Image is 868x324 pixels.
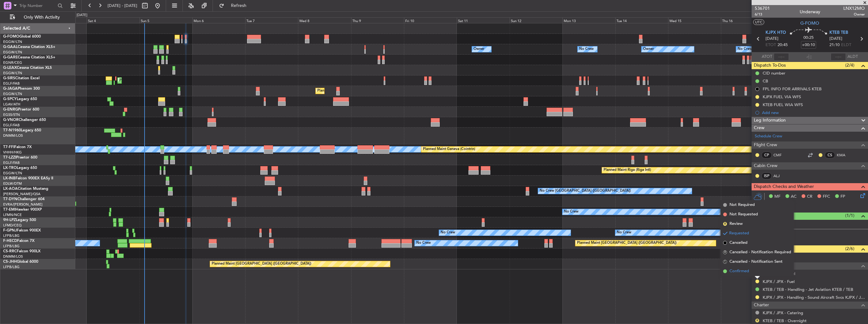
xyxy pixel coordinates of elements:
div: KJPX FUEL VIA WFS [763,94,801,99]
div: Planned Maint Geneva (Cointrin) [423,145,475,154]
a: [PERSON_NAME]/QSA [3,192,40,196]
button: R [755,319,759,322]
a: G-SIRSCitation Excel [3,76,40,80]
span: ALDT [847,54,858,60]
div: KTEB FUEL WIA WFS [763,102,803,107]
div: Planned Maint [GEOGRAPHIC_DATA] ([GEOGRAPHIC_DATA]) [212,259,311,269]
a: LX-TROLegacy 650 [3,166,37,170]
a: KTEB / TEB - Overnight [763,318,807,323]
span: Not Requested [729,211,758,218]
a: Schedule Crew [755,133,782,140]
span: 00:25 [803,35,814,41]
a: 9H-LPZLegacy 500 [3,218,36,222]
input: Trip Number [19,1,56,10]
a: LFMN/NCE [3,213,22,217]
div: Sat 11 [457,17,510,23]
span: R [723,222,727,226]
span: MF [774,194,780,200]
a: EDLW/DTM [3,181,22,186]
a: LGAV/ATH [3,102,20,107]
a: EGLF/FAB [3,160,20,165]
input: --:-- [774,53,789,61]
span: T7-DYN [3,197,17,201]
a: EGGW/LTN [3,50,22,55]
span: 536701 [755,5,770,12]
span: G-FOMO [800,20,819,27]
span: G-GARE [3,56,18,59]
a: EGGW/LTN [3,92,22,96]
a: LFMD/CEQ [3,223,22,228]
div: Wed 15 [668,17,721,23]
span: T7-EMI [3,208,15,212]
div: Wed 8 [298,17,351,23]
div: CB [763,78,768,84]
span: KTEB TEB [829,30,848,36]
div: Planned Maint [GEOGRAPHIC_DATA] ([GEOGRAPHIC_DATA]) [317,86,417,96]
a: T7-FFIFalcon 7X [3,145,32,149]
a: EGLF/FAB [3,123,20,128]
span: LX-INB [3,177,15,180]
span: Crew [754,124,765,132]
span: CS-JHH [3,260,17,264]
span: (2/4) [845,62,854,69]
div: Add new [762,110,865,115]
div: Sun 5 [139,17,192,23]
a: ALJ [773,173,788,179]
span: KJPX HTO [766,30,786,36]
a: KMA [837,152,851,158]
div: Owner [643,45,654,54]
span: Requested [729,230,749,237]
span: T7-LZZI [3,156,16,159]
span: LX-TRO [3,166,17,170]
a: CMF [773,152,788,158]
span: 20:45 [778,42,788,48]
a: DNMM/LOS [3,133,23,138]
span: [DATE] - [DATE] [108,3,137,9]
span: LNX12MO [843,5,865,12]
span: S [723,260,727,264]
a: EGNR/CEG [3,60,22,65]
a: G-VNORChallenger 650 [3,118,46,122]
span: F-GPNJ [3,229,17,232]
a: G-GAALCessna Citation XLS+ [3,45,55,49]
a: T7-LZZIPraetor 600 [3,156,37,159]
button: Refresh [216,1,254,11]
a: LFPB/LBG [3,265,20,269]
div: CS [825,152,835,159]
div: Planned Maint [GEOGRAPHIC_DATA] ([GEOGRAPHIC_DATA]) [119,76,219,85]
a: KJPX / JPX - Fuel [763,279,795,284]
a: EGGW/LTN [3,171,22,176]
span: [DATE] [829,36,842,42]
div: [DATE] [77,13,87,18]
span: ELDT [841,42,851,48]
span: AC [791,194,797,200]
a: G-ENRGPraetor 600 [3,108,39,111]
span: Not Required [729,202,755,208]
span: 21:10 [829,42,840,48]
span: 9H-LPZ [3,218,16,222]
div: Planned Maint Riga (Riga Intl) [604,165,651,175]
a: T7-N1960Legacy 650 [3,129,41,132]
span: Dispatch Checks and Weather [754,183,814,190]
span: CS-RRC [3,249,17,253]
div: Tue 14 [615,17,668,23]
span: G-SIRS [3,76,15,80]
span: Cancelled - Notification Sent [729,259,783,265]
a: DNMM/LOS [3,254,23,259]
a: VHHH/HKG [3,150,22,155]
a: KJPX / JPX - Catering [763,310,803,315]
span: Review [729,221,743,227]
span: Owner [843,12,865,17]
span: Confirmed [729,268,749,274]
button: Only With Activity [7,12,69,22]
span: G-SPCY [3,97,17,101]
span: (2/6) [845,245,854,252]
div: No Crew [441,228,455,237]
span: CR [807,194,812,200]
button: UTC [753,19,764,25]
span: Cancelled - Notification Required [729,249,791,255]
a: F-GPNJFalcon 900EX [3,229,41,232]
span: Charter [754,302,769,309]
div: Sun 12 [510,17,562,23]
a: G-FOMOGlobal 6000 [3,35,41,39]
